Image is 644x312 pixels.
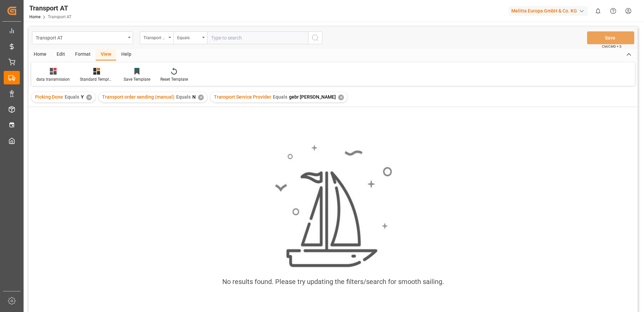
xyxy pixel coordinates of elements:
[590,3,606,19] button: show 0 new notifications
[70,49,96,60] div: Format
[606,3,621,19] button: Help Center
[160,76,188,82] div: Reset Template
[192,94,196,100] span: N
[102,94,174,100] span: Transport order sending (manual)
[143,33,166,41] div: Transport Service Provider
[214,94,271,100] span: Transport Service Provider
[29,3,71,13] div: Transport AT
[35,94,63,100] span: Picking Done
[176,94,191,100] span: Equals
[177,33,200,41] div: Equals
[509,4,590,17] button: Melitta Europa GmbH & Co. KG
[140,31,173,44] button: open menu
[308,31,322,44] button: search button
[86,95,92,100] div: ✕
[52,49,70,60] div: Edit
[36,76,70,82] div: data transmission
[29,49,52,60] div: Home
[222,277,444,287] div: No results found. Please try updating the filters/search for smooth sailing.
[602,44,621,49] span: Ctrl/CMD + S
[587,31,634,44] button: Save
[274,144,392,269] img: smooth_sailing.jpeg
[36,33,126,42] div: Transport AT
[29,15,40,19] a: Home
[124,76,150,82] div: Save Template
[80,76,114,82] div: Standard Templates
[509,6,588,16] div: Melitta Europa GmbH & Co. KG
[207,31,308,44] input: Type to search
[32,31,133,44] button: open menu
[65,94,79,100] span: Equals
[81,94,84,100] span: Y
[96,49,116,60] div: View
[173,31,207,44] button: open menu
[198,95,204,100] div: ✕
[273,94,287,100] span: Equals
[289,94,336,100] span: gebr [PERSON_NAME]
[116,49,136,60] div: Help
[338,95,344,100] div: ✕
